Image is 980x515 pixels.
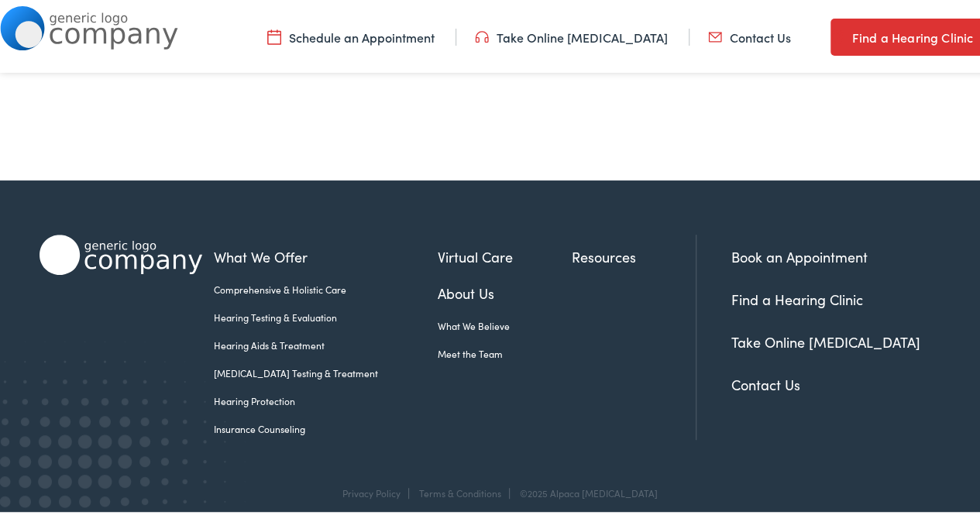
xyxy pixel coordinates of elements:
a: Hearing Aids & Treatment [214,335,438,349]
a: Find a Hearing Clinic [731,287,863,306]
a: Terms & Conditions [419,483,501,496]
img: Alpaca Audiology [40,232,202,272]
a: Hearing Testing & Evaluation [214,307,438,321]
a: Meet the Team [438,344,573,358]
a: Schedule an Appointment [267,26,435,43]
a: [MEDICAL_DATA] Testing & Treatment [214,363,438,377]
img: utility icon [708,26,722,43]
a: Contact Us [731,372,800,391]
a: What We Offer [214,243,438,264]
a: Resources [572,243,696,264]
div: ©2025 Alpaca [MEDICAL_DATA] [512,485,658,496]
img: utility icon [475,26,489,43]
a: Insurance Counseling [214,419,438,433]
a: What We Believe [438,316,573,330]
a: Contact Us [708,26,791,43]
img: utility icon [267,26,281,43]
a: Privacy Policy [342,483,401,496]
a: Book an Appointment [731,244,868,263]
img: utility icon [830,25,844,43]
a: Virtual Care [438,243,573,264]
a: Take Online [MEDICAL_DATA] [731,329,920,348]
a: Hearing Protection [214,391,438,405]
a: About Us [438,280,573,300]
a: Comprehensive & Holistic Care [214,280,438,294]
a: Take Online [MEDICAL_DATA] [475,26,668,43]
